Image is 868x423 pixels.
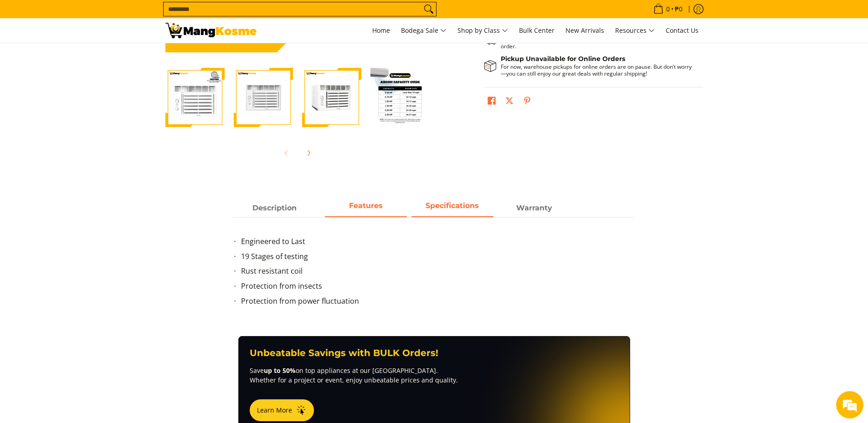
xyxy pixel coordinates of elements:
div: Description 1 [234,217,635,318]
button: Next [298,143,318,163]
strong: up to 50% [264,366,296,375]
strong: Specifications [426,201,479,210]
a: Description [234,200,316,217]
a: Contact Us [661,18,703,43]
span: We're online! [53,115,126,207]
span: Home [372,26,390,35]
li: Protection from power fluctuation [241,296,635,311]
li: Protection from insects [241,280,635,296]
a: Post on X [503,94,516,110]
p: Please allow lead time for the delivery of your order. [501,36,694,50]
span: Shop by Class [457,25,508,36]
strong: Warranty [516,204,552,212]
li: Rust resistant coil [241,265,635,280]
a: Description 1 [325,200,407,217]
strong: Features [349,201,383,210]
span: Description [234,200,316,216]
a: Pin on Pinterest [521,94,534,110]
a: Description 2 [411,200,493,217]
span: 0 [665,6,671,12]
span: Bodega Sale [401,25,447,36]
img: Carrier 0.5 HP Deluxe Optima Green Window-Type, Non-Inverter Air Conditioner (Class B)-3 [302,68,361,127]
span: New Arrivals [565,26,604,35]
a: Share on Facebook [485,94,498,110]
p: For now, warehouse pickups for online orders are on pause. But don’t worry—you can still enjoy ou... [501,63,694,77]
a: Shop by Class [453,18,513,43]
img: Carrier 0.5 HP Deluxe Optima Green Window-Type, Non-Inverter Air Conditioner (Class B)-1 [165,68,225,127]
nav: Main Menu [266,18,703,43]
span: Bulk Center [519,26,555,35]
a: Home [368,18,395,43]
strong: Pickup Unavailable for Online Orders [501,55,625,63]
div: Minimize live chat window [149,5,171,26]
a: Description 3 [493,200,575,217]
img: Carrier 0.5 HP Deluxe Optima Green Window-Type, Non-Inverter Air Conditioner (Class B)-2 [234,68,293,127]
span: ₱0 [673,6,684,12]
li: Engineered to Last [241,236,635,251]
span: • [651,4,685,14]
li: 19 Stages of testing [241,251,635,266]
div: Chat with us now [47,51,153,63]
button: Search [421,2,436,16]
textarea: Type your message and hit 'Enter' [5,249,174,280]
img: Carrier 0.5 HP Deluxe Optima Green Window-Type Aircon l Mang Kosme [165,23,257,38]
a: New Arrivals [561,18,609,43]
a: Bodega Sale [396,18,451,43]
p: Save on top appliances at our [GEOGRAPHIC_DATA]. Whether for a project or event, enjoy unbeatable... [250,366,619,385]
button: Learn More [250,399,314,421]
span: Contact Us [666,26,699,35]
h3: Unbeatable Savings with BULK Orders! [250,347,619,359]
span: Resources [615,25,655,36]
a: Bulk Center [514,18,559,43]
a: Resources [611,18,659,43]
img: Carrier 0.5 HP Deluxe Optima Green Window-Type, Non-Inverter Air Conditioner (Class B)-4 [370,68,430,127]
